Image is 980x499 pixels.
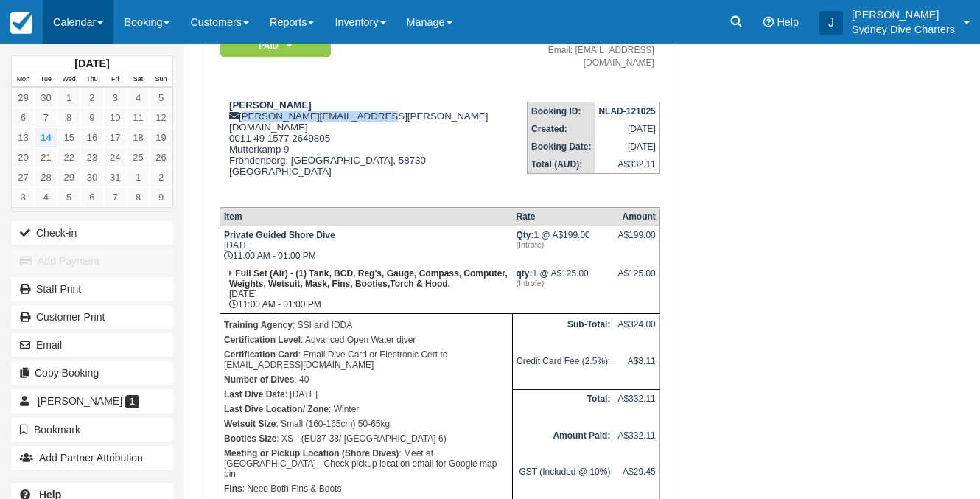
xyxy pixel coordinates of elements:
[224,230,335,240] strong: Private Guided Shore Dive
[104,71,127,88] th: Fri
[224,318,508,332] p: : SSI and IDDA
[224,372,508,387] p: : 40
[224,320,293,330] strong: Training Agency
[12,147,35,167] a: 20
[595,138,659,156] td: [DATE]
[11,333,173,357] button: Email
[150,128,172,147] a: 19
[513,265,615,314] td: 1 @ A$125.00
[220,32,326,59] a: Paid
[528,138,595,156] th: Booking Date:
[11,361,173,385] button: Copy Booking
[150,167,172,187] a: 2
[229,268,508,289] strong: Full Set (Air) - (1) Tank, BCD, Reg's, Gauge, Compass, Computer, Weights, Wetsuit, Mask, Fins, Bo...
[11,389,173,413] a: [PERSON_NAME] 1
[80,71,103,88] th: Thu
[513,352,615,389] td: Credit Card Fee (2.5%):
[224,374,294,385] strong: Number of Dives
[125,395,139,408] span: 1
[127,147,150,167] a: 25
[127,88,150,108] a: 4
[35,88,57,108] a: 30
[224,347,508,372] p: : Email Dive Card or Electronic Cert to [EMAIL_ADDRESS][DOMAIN_NAME]
[80,167,103,187] a: 30
[11,446,173,470] button: Add Partner Attribution
[763,17,774,27] i: Help
[127,128,150,147] a: 18
[57,71,80,88] th: Wed
[517,240,611,249] em: (Introfe)
[80,88,103,108] a: 2
[513,427,615,463] th: Amount Paid:
[220,226,512,265] td: [DATE] 11:00 AM - 01:00 PM
[224,402,508,416] p: : Winter
[224,419,276,429] strong: Wetsuit Size
[57,187,80,207] a: 5
[35,108,57,128] a: 7
[224,335,301,345] strong: Certification Level
[224,433,276,444] strong: Booties Size
[12,187,35,207] a: 3
[777,16,799,28] span: Help
[12,108,35,128] a: 6
[224,481,508,496] p: : Need Both Fins & Boots
[12,71,35,88] th: Mon
[80,147,103,167] a: 23
[224,332,508,347] p: : Advanced Open Water diver
[57,167,80,187] a: 29
[35,71,57,88] th: Tue
[595,120,659,138] td: [DATE]
[104,108,127,128] a: 10
[598,106,655,116] strong: NLAD-121025
[80,108,103,128] a: 9
[220,100,494,195] div: [PERSON_NAME][EMAIL_ADDRESS][PERSON_NAME][DOMAIN_NAME] 0011 49 1577 2649805 Mutterkamp 9 Fröndenb...
[852,7,955,22] p: [PERSON_NAME]
[104,128,127,147] a: 17
[57,108,80,128] a: 8
[614,427,659,463] td: A$332.11
[614,352,659,389] td: A$8.11
[11,418,173,442] button: Bookmark
[513,226,615,265] td: 1 @ A$199.00
[528,102,595,120] th: Booking ID:
[224,387,508,402] p: : [DATE]
[150,147,172,167] a: 26
[513,390,615,427] th: Total:
[517,268,533,279] strong: qty
[80,187,103,207] a: 6
[513,208,615,226] th: Rate
[528,156,595,174] th: Total (AUD):
[127,187,150,207] a: 8
[12,128,35,147] a: 13
[35,167,57,187] a: 28
[150,88,172,108] a: 5
[104,88,127,108] a: 3
[35,147,57,167] a: 21
[127,71,150,88] th: Sat
[150,108,172,128] a: 12
[819,11,843,35] div: J
[517,230,534,240] strong: Qty
[104,167,127,187] a: 31
[35,187,57,207] a: 4
[517,279,611,287] em: (Introfe)
[11,221,173,245] button: Check-in
[150,187,172,207] a: 9
[224,389,285,399] strong: Last Dive Date
[57,88,80,108] a: 1
[57,147,80,167] a: 22
[220,208,512,226] th: Item
[229,100,312,111] strong: [PERSON_NAME]
[74,57,109,69] strong: [DATE]
[224,416,508,431] p: : Small (160-165cm) 50-65kg
[57,128,80,147] a: 15
[11,305,173,329] a: Customer Print
[852,22,955,37] p: Sydney Dive Charters
[127,108,150,128] a: 11
[11,249,173,273] button: Add Payment
[617,268,655,290] div: A$125.00
[220,32,331,58] em: Paid
[12,88,35,108] a: 29
[10,12,32,34] img: checkfront-main-nav-mini-logo.png
[224,448,399,458] strong: Meeting or Pickup Location (Shore Dives)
